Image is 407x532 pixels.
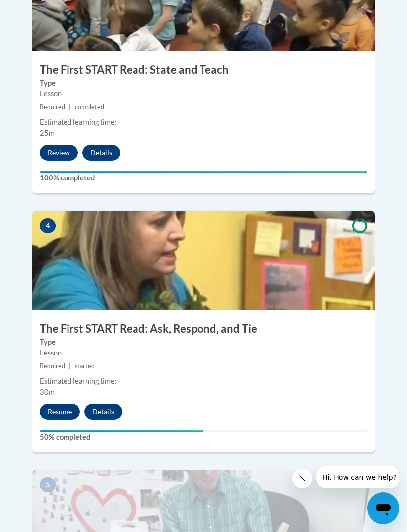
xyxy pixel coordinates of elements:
span: | [69,103,71,111]
div: Estimated learning time: [40,376,367,387]
span: 5 [40,477,56,492]
label: 100% completed [40,173,367,183]
img: Course Image [32,211,375,310]
div: Your progress [40,430,203,432]
button: Review [40,145,78,161]
iframe: Button to launch messaging window [367,492,399,524]
label: Type [40,78,367,89]
span: completed [75,103,104,111]
div: Lesson [40,348,367,358]
button: Resume [40,404,80,420]
span: 25m [40,129,55,137]
span: 4 [40,218,56,233]
span: Required [40,103,65,111]
label: Type [40,337,367,348]
button: Details [84,404,122,420]
div: Estimated learning time: [40,117,367,128]
span: started [75,362,95,370]
span: 30m [40,388,55,396]
iframe: Message from company [316,466,399,488]
button: Details [82,145,120,161]
span: Required [40,362,65,370]
span: | [69,362,71,370]
div: Your progress [40,171,367,173]
h3: The First START Read: Ask, Respond, and Tie [32,321,375,337]
label: 50% completed [40,432,367,443]
div: Lesson [40,89,367,99]
h3: The First START Read: State and Teach [32,62,375,78]
iframe: Close message [292,468,312,488]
